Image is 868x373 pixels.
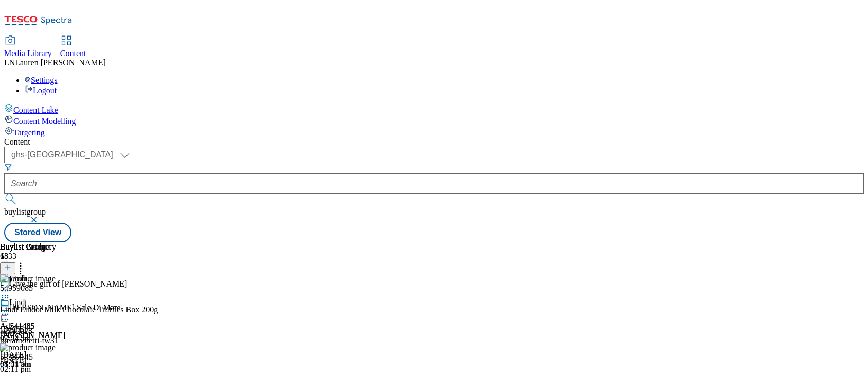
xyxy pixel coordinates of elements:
[4,103,864,115] a: Content Lake
[25,76,58,84] a: Settings
[60,49,86,58] span: Content
[15,58,105,67] span: Lauren [PERSON_NAME]
[4,137,864,147] div: Content
[4,173,864,194] input: Search
[4,223,71,242] button: Stored View
[4,126,864,137] a: Targeting
[13,128,45,137] span: Targeting
[4,163,12,171] svg: Search Filters
[13,117,76,126] span: Content Modelling
[4,207,46,216] span: buylistgroup
[25,86,57,95] a: Logout
[4,58,15,67] span: LN
[4,49,52,58] span: Media Library
[4,37,52,58] a: Media Library
[4,115,864,126] a: Content Modelling
[60,37,86,58] a: Content
[13,105,58,114] span: Content Lake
